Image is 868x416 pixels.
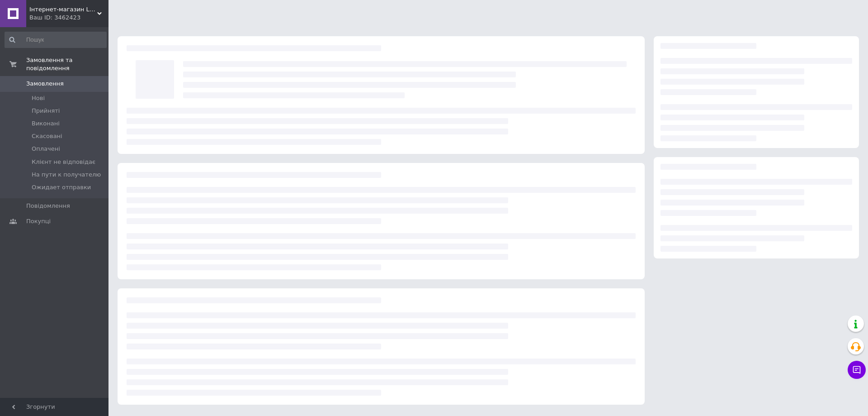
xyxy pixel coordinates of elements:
[32,183,91,191] span: Ожидает отправки
[848,361,866,379] button: Чат з покупцем
[29,5,97,14] span: Інтернет-магазин LED Ukraine
[32,132,62,140] span: Скасовані
[26,217,51,225] span: Покупці
[32,145,60,153] span: Оплачені
[32,107,60,115] span: Прийняті
[32,94,45,102] span: Нові
[26,80,64,88] span: Замовлення
[26,202,70,210] span: Повідомлення
[29,14,108,22] div: Ваш ID: 3462423
[5,32,107,48] input: Пошук
[32,171,101,179] span: На пути к получателю
[26,56,108,72] span: Замовлення та повідомлення
[32,120,60,128] span: Виконані
[32,158,95,166] span: Клієнт не відповідає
